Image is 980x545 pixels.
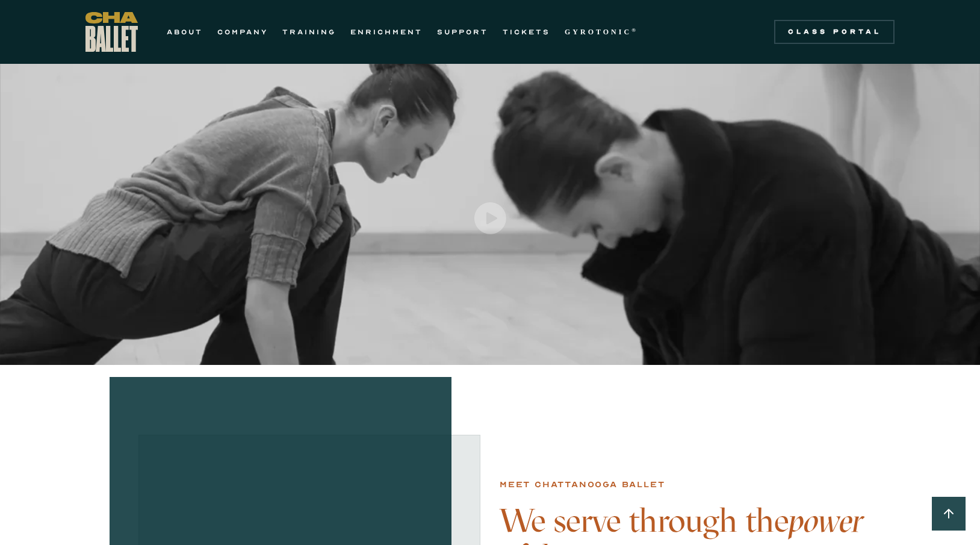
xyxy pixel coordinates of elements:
a: ENRICHMENT [350,25,423,39]
a: Class Portal [774,20,895,44]
a: COMPANY [217,25,268,39]
strong: GYROTONIC [565,28,631,36]
a: ABOUT [167,25,203,39]
div: Class Portal [781,27,887,37]
a: SUPPORT [437,25,488,39]
a: TRAINING [282,25,336,39]
div: Meet chattanooga ballet [500,478,665,492]
a: TICKETS [503,25,550,39]
sup: ® [631,27,638,33]
a: GYROTONIC® [565,25,638,39]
